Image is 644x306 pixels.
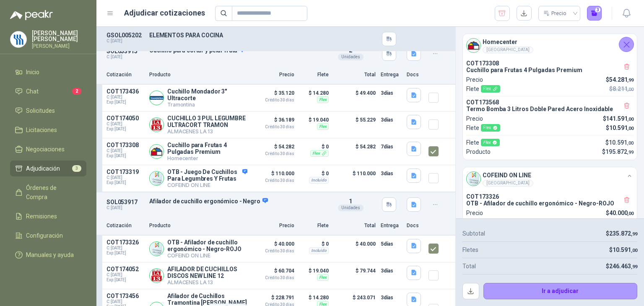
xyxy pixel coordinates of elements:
[106,122,144,127] span: C: [DATE]
[627,211,634,216] span: ,00
[381,88,402,98] p: 3 días
[150,269,164,283] img: Company Logo
[381,239,402,249] p: 5 días
[167,182,247,188] p: COFEIND ON LINE
[106,54,144,60] p: C: [DATE]
[106,100,144,105] span: Exp: [DATE]
[334,222,376,230] p: Total
[167,239,247,252] p: OTB - Afilador de cuchillo ergonómico - Negro-ROJO
[606,262,637,271] p: $
[317,123,329,130] div: Flex
[631,264,637,270] span: ,99
[334,239,376,259] p: $ 40.000
[466,75,483,84] p: Precio
[10,208,86,224] a: Remisiones
[299,115,329,125] p: $ 19.040
[10,83,86,99] a: Chat2
[106,251,144,256] span: Exp: [DATE]
[627,78,634,83] span: ,99
[466,114,483,123] p: Precio
[252,266,294,280] p: $ 60.704
[310,150,329,157] div: Flex
[106,299,144,304] span: C: [DATE]
[481,124,500,132] div: Flex
[106,142,144,148] p: COT173308
[106,205,144,210] p: C: [DATE]
[149,32,325,39] p: ELEMENTOS PARA COCINA
[334,88,376,108] p: $ 49.400
[407,222,423,230] p: Docs
[10,141,86,157] a: Negociaciones
[10,64,86,80] a: Inicio
[252,142,294,156] p: $ 54.282
[381,115,402,125] p: 3 días
[10,228,86,244] a: Configuración
[467,172,480,186] img: Company Logo
[167,169,247,182] p: OTB - Juego De Cuchillos Para Legumbres Y Frutas
[10,122,86,138] a: Licitaciones
[26,250,74,259] span: Manuales y ayuda
[609,230,637,237] span: 235.872
[609,210,634,216] span: 40.000
[106,277,144,283] span: Exp: [DATE]
[149,71,247,79] p: Producto
[463,167,637,190] div: Company LogoCOFEIND ON LINE[GEOGRAPHIC_DATA]
[106,39,144,44] p: C: [DATE]
[10,180,86,205] a: Órdenes de Compra
[26,231,63,240] span: Configuración
[299,239,329,249] p: $ 0
[543,7,568,20] div: Precio
[381,266,402,276] p: 3 días
[124,7,205,19] h1: Adjudicar cotizaciones
[606,229,637,238] p: $
[26,87,39,96] span: Chat
[466,67,634,73] p: Cuchillo para Frutas 4 Pulgadas Premium
[483,180,533,187] div: [GEOGRAPHIC_DATA]
[609,124,634,131] span: 10.591
[106,239,144,246] p: COT173326
[299,142,329,152] p: $ 0
[466,106,634,112] p: Termo Bomba 3 Litros Doble Pared Acero Inoxidable
[167,128,247,135] p: ALMACENES LA 13
[381,142,402,152] p: 7 días
[587,6,602,21] button: 3
[106,153,144,158] span: Exp: [DATE]
[334,71,376,79] p: Total
[106,266,144,272] p: COT174052
[631,248,637,253] span: ,00
[627,150,634,155] span: ,99
[606,115,634,122] span: 141.591
[10,161,86,176] a: Adjudicación3
[149,222,247,230] p: Producto
[462,229,485,238] p: Subtotal
[26,212,57,221] span: Remisiones
[483,283,638,300] button: Ir a adjudicar
[26,125,57,135] span: Licitaciones
[609,139,634,146] span: 10.591
[631,231,637,237] span: ,99
[167,155,247,161] p: Homecenter
[252,239,294,253] p: $ 40.000
[150,145,164,158] img: Company Logo
[106,32,144,39] p: GSOL005202
[150,118,164,132] img: Company Logo
[252,98,294,102] span: Crédito 30 días
[627,87,634,92] span: ,00
[299,222,329,230] p: Flete
[299,266,329,276] p: $ 19.040
[466,193,634,200] p: COT173326
[106,88,144,95] p: COT173436
[627,126,634,131] span: ,00
[252,169,294,183] p: $ 110.000
[26,183,78,202] span: Órdenes de Compra
[10,103,86,119] a: Solicitudes
[619,37,634,52] button: Cerrar
[627,140,634,146] span: ,00
[106,115,144,122] p: COT174050
[481,85,500,93] div: Flex
[609,263,637,270] span: 246.463
[106,175,144,180] span: C: [DATE]
[606,75,634,84] p: $
[467,39,480,52] img: Company Logo
[150,171,164,185] img: Company Logo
